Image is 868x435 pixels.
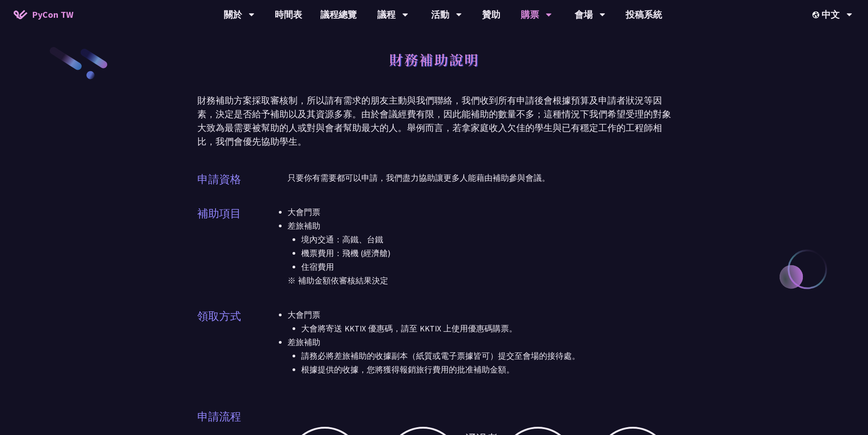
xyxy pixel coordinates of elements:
li: 大會門票 [288,308,671,335]
li: 境內交通：高鐵、台鐵 [301,233,671,246]
li: 請務必將差旅補助的收據副本（紙質或電子票據皆可）提交至會場的接待處。 [301,349,671,363]
p: 申請流程 [197,409,241,425]
li: 差旅補助 [288,335,671,377]
p: 只要你有需要都可以申請，我們盡力協助讓更多人能藉由補助參與會議。 [288,171,671,185]
li: 大會將寄送 KKTIX 優惠碼，請至 KKTIX 上使用優惠碼購票。 [301,322,671,335]
p: 領取方式 [197,308,241,325]
p: 補助項目 [197,205,241,222]
li: 大會門票 [288,205,671,219]
a: PyCon TW [5,3,82,26]
p: 申請資格 [197,171,241,188]
li: 根據提供的收據，您將獲得報銷旅行費用的批准補助金額。 [301,363,671,377]
span: PyCon TW [32,8,73,21]
li: 機票費用：飛機 (經濟艙) [301,246,671,260]
p: ※ 補助金額依審核結果決定 [288,274,671,288]
img: Locale Icon [812,11,822,18]
h1: 財務補助說明 [389,46,479,73]
li: 住宿費用 [301,260,671,274]
li: 差旅補助 [288,219,671,274]
img: Home icon of PyCon TW 2025 [14,10,27,19]
div: 財務補助方案採取審核制，所以請有需求的朋友主動與我們聯絡，我們收到所有申請後會根據預算及申請者狀況等因素，決定是否給予補助以及其資源多寡。由於會議經費有限，因此能補助的數量不多；這種情況下我們希... [197,94,671,148]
